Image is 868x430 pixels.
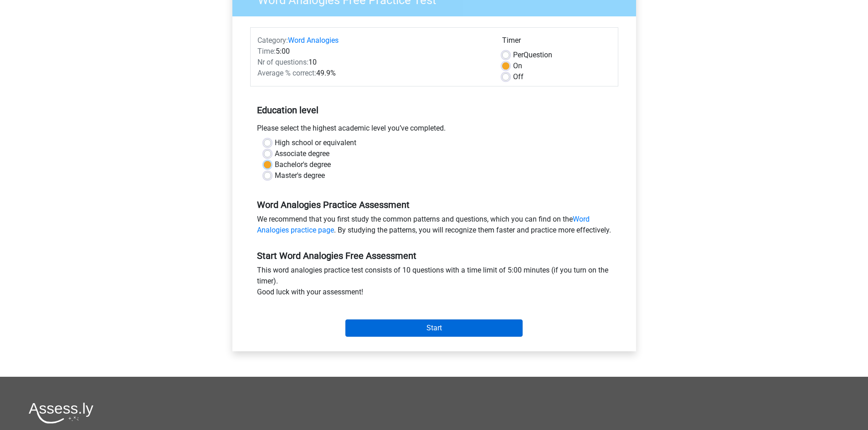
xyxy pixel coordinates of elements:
[513,51,524,59] span: Per
[250,123,618,137] div: Please select the highest academic level you’ve completed.
[513,71,524,82] label: Off
[257,69,316,77] span: Average % correct:
[275,170,325,181] label: Master's degree
[513,50,552,61] label: Question
[251,68,495,79] div: 49.9%
[257,58,308,66] span: Nr of questions:
[513,61,522,71] label: On
[288,36,339,45] a: Word Analogies
[257,199,611,210] h5: Word Analogies Practice Assessment
[250,214,618,239] div: We recommend that you first study the common patterns and questions, which you can find on the . ...
[257,101,611,119] h5: Education level
[345,319,523,337] input: Start
[257,47,276,56] span: Time:
[251,57,495,68] div: 10
[257,250,611,261] h5: Start Word Analogies Free Assessment
[250,265,618,301] div: This word analogies practice test consists of 10 questions with a time limit of 5:00 minutes (if ...
[275,159,331,170] label: Bachelor's degree
[275,148,329,159] label: Associate degree
[257,36,288,45] span: Category:
[275,137,356,148] label: High school or equivalent
[29,402,93,424] img: Assessly logo
[502,35,611,50] div: Timer
[251,46,495,57] div: 5:00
